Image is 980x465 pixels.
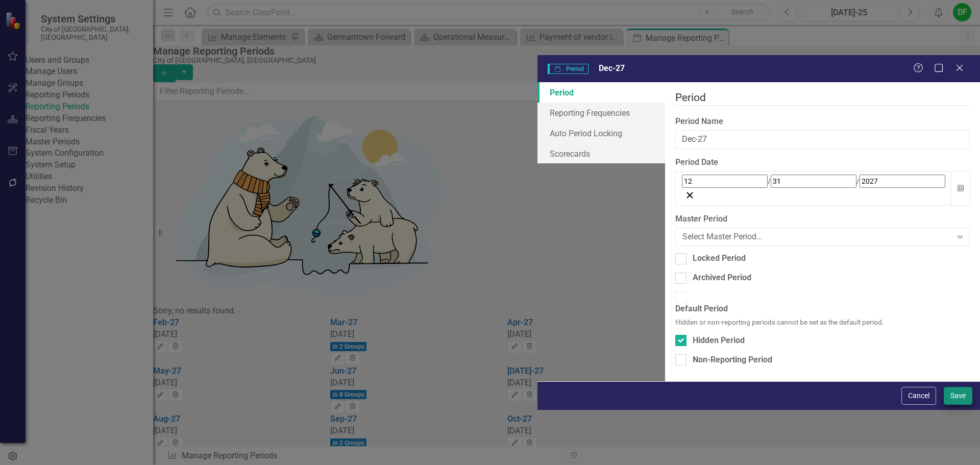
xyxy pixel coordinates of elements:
div: Archived Period [693,272,751,284]
small: Hidden or non-reporting periods cannot be set as the default period. [675,317,970,327]
span: Period [548,64,589,74]
span: / [856,177,860,185]
div: Locked Period [693,253,746,264]
a: Reporting Frequencies [537,103,665,123]
button: Cancel [901,387,936,405]
label: Period Name [675,116,970,128]
legend: Period [675,90,970,106]
label: Master Period [675,213,970,225]
a: Auto Period Locking [537,123,665,143]
div: Default Period [675,303,970,315]
div: Hidden Period [693,335,745,347]
div: Non-Reporting Period [693,354,772,366]
span: / [768,177,771,185]
a: Scorecards [537,143,665,164]
div: Select Master Period... [682,231,952,243]
div: Period Date [675,157,970,168]
button: Save [944,387,972,405]
a: Period [537,82,665,103]
span: Dec-27 [599,63,625,73]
